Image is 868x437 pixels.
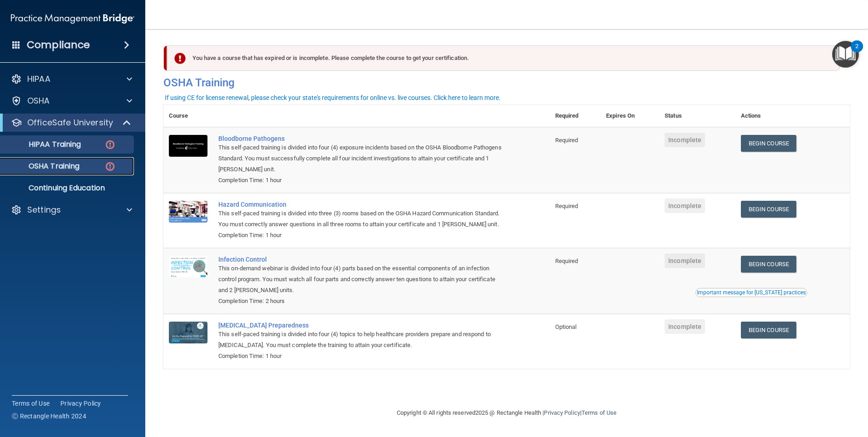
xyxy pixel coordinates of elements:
a: OSHA [11,95,132,106]
span: Incomplete [665,199,705,213]
a: Begin Course [741,322,796,338]
th: Status [659,105,735,127]
div: Copyright © All rights reserved 2025 @ Rectangle Health | | [341,398,672,427]
span: Required [555,258,578,264]
a: Infection Control [218,256,504,263]
div: This self-paced training is divided into four (4) exposure incidents based on the OSHA Bloodborne... [218,142,504,175]
img: exclamation-circle-solid-danger.72ef9ffc.png [174,53,186,64]
span: Required [555,137,578,144]
span: Optional [555,323,577,330]
th: Required [550,105,601,127]
div: Completion Time: 1 hour [218,175,504,186]
th: Course [163,105,213,127]
div: If using CE for license renewal, please check your state's requirements for online vs. live cours... [165,94,501,101]
a: Begin Course [741,256,796,273]
img: PMB logo [11,10,134,28]
a: Begin Course [741,201,796,218]
th: Expires On [601,105,659,127]
a: Terms of Use [582,409,616,416]
img: danger-circle.6113f641.png [104,161,116,172]
a: Bloodborne Pathogens [218,135,504,142]
a: Privacy Policy [60,399,101,408]
p: Continuing Education [6,184,130,193]
p: HIPAA Training [6,140,81,149]
a: OfficeSafe University [11,117,132,128]
span: Incomplete [665,253,705,268]
th: Actions [735,105,850,127]
span: Required [555,203,578,209]
p: HIPAA [27,74,50,84]
button: Read this if you are a dental practitioner in the state of CA [695,288,807,297]
div: Completion Time: 2 hours [218,296,504,307]
div: Completion Time: 1 hour [218,351,504,362]
h4: Compliance [27,39,90,51]
div: This self-paced training is divided into four (4) topics to help healthcare providers prepare and... [218,329,504,351]
span: Ⓒ Rectangle Health 2024 [12,412,86,421]
div: This self-paced training is divided into three (3) rooms based on the OSHA Hazard Communication S... [218,208,504,230]
div: 2 [855,46,858,58]
div: You have a course that has expired or is incomplete. Please complete the course to get your certi... [167,45,840,71]
span: Incomplete [665,319,705,334]
p: Settings [27,204,61,215]
div: Important message for [US_STATE] practices [697,290,806,295]
span: Incomplete [665,133,705,147]
div: This on-demand webinar is divided into four (4) parts based on the essential components of an inf... [218,263,504,296]
a: Settings [11,204,132,215]
a: [MEDICAL_DATA] Preparedness [218,322,504,329]
iframe: Drift Widget Chat Controller [711,372,857,409]
button: Open Resource Center, 2 new notifications [832,41,859,68]
p: OfficeSafe University [27,117,113,128]
h4: OSHA Training [163,76,850,89]
a: Privacy Policy [544,409,580,416]
button: If using CE for license renewal, please check your state's requirements for online vs. live cours... [163,93,502,102]
a: Hazard Communication [218,201,504,208]
img: danger-circle.6113f641.png [104,139,116,150]
a: Begin Course [741,135,796,152]
p: OSHA Training [6,162,79,171]
div: Completion Time: 1 hour [218,230,504,241]
p: OSHA [27,95,50,106]
a: HIPAA [11,74,132,84]
a: Terms of Use [12,399,49,408]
